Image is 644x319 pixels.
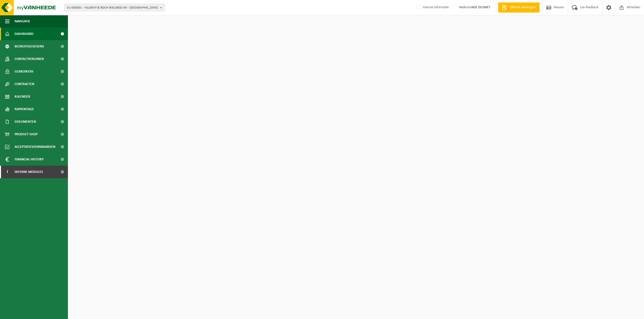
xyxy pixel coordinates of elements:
[15,153,44,166] span: Financial History
[15,166,43,178] span: Interne modules
[498,3,540,13] a: Offerte aanvragen
[5,166,10,178] span: I
[64,4,165,11] button: 01-000001 - VILLEROY & BOCH WELLNESS NV - [GEOGRAPHIC_DATA]
[15,15,30,28] span: Navigatie
[15,53,44,65] span: Contactpersonen
[15,28,33,40] span: Dashboard
[15,90,30,103] span: Kalender
[416,4,449,11] label: Interne informatie
[15,65,33,78] span: Gebruikers
[67,4,158,12] span: 01-000001 - VILLEROY & BOCH WELLNESS NV - [GEOGRAPHIC_DATA]
[15,103,34,115] span: Rapportage
[15,128,37,141] span: Product Shop
[470,6,491,9] strong: JADE DESMET
[508,5,537,10] span: Offerte aanvragen
[15,141,55,153] span: Acceptatievoorwaarden
[15,40,44,53] span: Bedrijfsgegevens
[15,78,34,90] span: Contracten
[15,115,36,128] span: Documenten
